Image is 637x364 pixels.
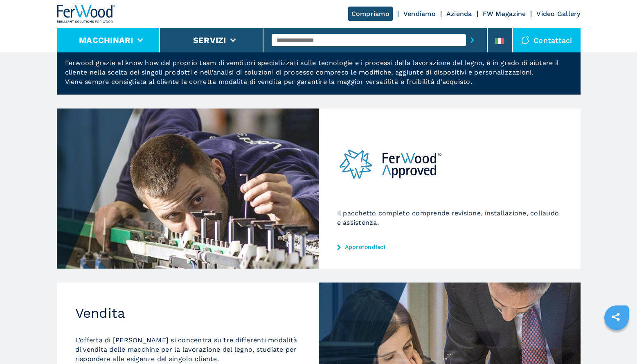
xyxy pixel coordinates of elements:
[513,28,581,52] div: Contattaci
[57,58,581,95] p: Ferwood grazie al know how del proprio team di venditori specializzati sulle tecnologie e i proce...
[193,35,226,45] button: Servizi
[57,5,116,23] img: Ferwood
[348,7,393,21] a: Compriamo
[79,35,133,45] button: Macchinari
[483,10,526,18] a: FW Magazine
[337,244,562,250] a: Approfondisci
[605,307,626,327] a: sharethis
[521,36,529,44] img: Contattaci
[75,305,300,321] h2: Vendita
[536,10,580,18] a: Video Gallery
[75,335,300,364] p: L’offerta di [PERSON_NAME] si concentra su tre differenti modalità di vendita delle macchine per ...
[602,327,631,358] iframe: Chat
[403,10,436,18] a: Vendiamo
[446,10,472,18] a: Azienda
[337,208,562,227] p: Il pacchetto completo comprende revisione, installazione, collaudo e assistenza.
[466,31,479,50] button: submit-button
